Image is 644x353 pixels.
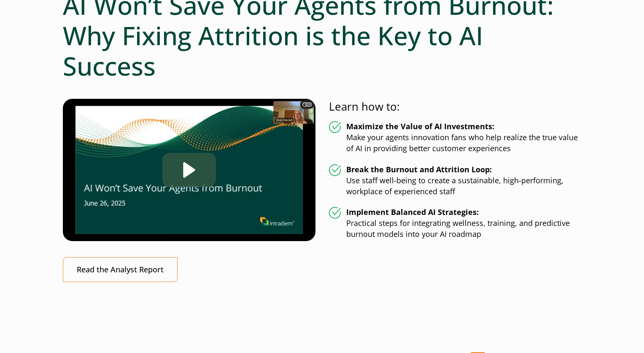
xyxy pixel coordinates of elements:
[329,99,582,114] p: Learn how to:
[346,121,494,131] strong: Maximize the Value of AI Investments:
[329,121,582,154] li: Make your agents innovation fans who help realize the true value of AI in providing better custom...
[63,257,178,282] a: Link opens in a new window
[346,207,479,217] strong: Implement Balanced AI Strategies:
[346,164,492,174] strong: Break the Burnout and Attrition Loop:
[329,164,582,197] li: Use staff well-being to create a sustainable, high-performing, workplace of experienced staff
[329,207,582,240] li: Practical steps for integrating wellness, training, and predictive burnout models into your AI ro...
